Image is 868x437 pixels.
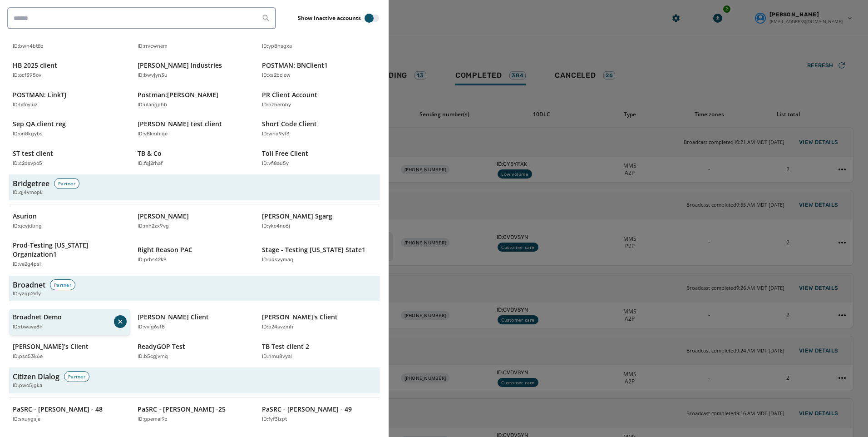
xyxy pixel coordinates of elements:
button: [PERSON_NAME] SgargID:ykc4no6j [258,208,380,234]
h3: Broadnet [13,279,45,290]
p: [PERSON_NAME] Sgarg [262,212,332,221]
button: PaSRC - [PERSON_NAME] - 48ID:sxuygsja [9,401,130,427]
p: Broadnet Demo [13,313,62,322]
button: BridgetreePartnerID:qj4vmopk [9,174,380,200]
p: [PERSON_NAME]'s Client [262,313,338,322]
p: PR Client Account [262,90,317,99]
div: Partner [50,279,75,290]
p: ID: ykc4no6j [262,223,290,230]
p: PaSRC - [PERSON_NAME] - 48 [13,405,103,414]
p: ID: rrvcwnem [138,43,168,50]
button: BroadnetPartnerID:yzqp2efy [9,276,380,302]
button: Toll Free ClientID:vfi8au5y [258,145,380,171]
button: AM ClientID:bwn4bt8z [9,28,130,54]
p: ID: nmu8vyal [262,353,292,361]
p: ID: ocf395ov [13,72,41,79]
button: TB Test client 2ID:nmu8vyal [258,338,380,364]
p: ID: c2dsvpo5 [13,160,42,168]
p: [PERSON_NAME] Client [138,313,209,322]
p: Stage - Testing [US_STATE] State1 [262,245,365,254]
p: [PERSON_NAME] Industries [138,61,222,70]
button: Broadnet DemoID:rbwave8h [9,309,130,335]
button: PaSRC - [PERSON_NAME] - 49ID:fyf3izpt [258,401,380,427]
p: ID: yp8nsgxa [262,43,292,50]
h3: Citizen Dialog [13,371,59,382]
button: Short Code ClientID:wrid9yf3 [258,116,380,142]
label: Show inactive accounts [298,15,361,22]
p: ID: sxuygsja [13,416,40,423]
button: [PERSON_NAME] ClientID:vvig6sf8 [134,309,255,335]
button: Prod-Testing [US_STATE] Organization1ID:ve2g4psi [9,237,130,272]
div: Partner [54,178,79,189]
button: HB 2025 clientID:ocf395ov [9,57,130,83]
h3: Bridgetree [13,178,49,189]
p: ID: gpemal9z [138,416,168,423]
p: ID: fqj2rhaf [138,160,163,168]
span: ID: pwo5jgka [13,382,42,390]
p: ID: prbs42k9 [138,256,167,264]
p: Prod-Testing [US_STATE] Organization1 [13,241,118,259]
button: PR Client AccountID:hzhernby [258,87,380,113]
p: Toll Free Client [262,149,308,158]
p: ID: hzhernby [262,101,291,109]
button: AsurionID:qcyjdbng [9,208,130,234]
button: [PERSON_NAME]ID:mh2zx9vg [134,208,255,234]
button: [PERSON_NAME]'s ClientID:psc53k6e [9,338,130,364]
button: Postman:[PERSON_NAME]ID:ulangphb [134,87,255,113]
span: ID: yzqp2efy [13,290,41,298]
button: ReadyGOP TestID:b5cgjvmq [134,338,255,364]
button: [PERSON_NAME]'s ClientID:b24svzmh [258,309,380,335]
button: POSTMAN: LinkTJID:lxfoyjuz [9,87,130,113]
button: Citizen DialogPartnerID:pwo5jgka [9,367,380,393]
div: Partner [64,371,89,382]
p: ID: mh2zx9vg [138,223,169,230]
button: API BroadwayID:rrvcwnem [134,28,255,54]
p: ID: bwn4bt8z [13,43,44,50]
button: Right Reason PACID:prbs42k9 [134,237,255,272]
p: POSTMAN: BNClient1 [262,61,328,70]
p: ID: vfi8au5y [262,160,289,168]
button: Sep QA client regID:on8kgybs [9,116,130,142]
p: ID: ve2g4psi [13,261,41,268]
p: ID: bdsvymaq [262,256,293,264]
p: ST test client [13,149,53,158]
p: ID: on8kgybs [13,130,43,138]
p: ID: qcyjdbng [13,223,42,230]
p: [PERSON_NAME] [138,212,189,221]
button: POSTMAN: BNClient1ID:xs2bciow [258,57,380,83]
p: Sep QA client reg [13,119,66,129]
p: ID: rbwave8h [13,323,43,331]
span: ID: qj4vmopk [13,189,43,197]
p: POSTMAN: LinkTJ [13,90,66,99]
p: TB & Co [138,149,162,158]
p: ID: vvig6sf8 [138,323,165,331]
p: Right Reason PAC [138,245,192,254]
p: [PERSON_NAME]'s Client [13,342,89,351]
p: PaSRC - [PERSON_NAME] - 49 [262,405,352,414]
p: ReadyGOP Test [138,342,185,351]
button: Stage - Testing [US_STATE] State1ID:bdsvymaq [258,237,380,272]
p: ID: lxfoyjuz [13,101,38,109]
p: Postman:[PERSON_NAME] [138,90,218,99]
p: ID: v8kmhjqe [138,130,168,138]
p: ID: bwvjyn3u [138,72,168,79]
p: ID: ulangphb [138,101,167,109]
p: TB Test client 2 [262,342,309,351]
p: HB 2025 client [13,61,57,70]
p: Asurion [13,212,37,221]
button: [PERSON_NAME] test clientID:v8kmhjqe [134,116,255,142]
button: API update client 10/2ID:yp8nsgxa [258,28,380,54]
p: PaSRC - [PERSON_NAME] -25 [138,405,226,414]
button: [PERSON_NAME] IndustriesID:bwvjyn3u [134,57,255,83]
p: ID: b24svzmh [262,323,293,331]
p: ID: psc53k6e [13,353,43,361]
p: ID: b5cgjvmq [138,353,168,361]
p: ID: wrid9yf3 [262,130,290,138]
button: ST test clientID:c2dsvpo5 [9,145,130,171]
button: PaSRC - [PERSON_NAME] -25ID:gpemal9z [134,401,255,427]
p: Short Code Client [262,119,317,129]
p: [PERSON_NAME] test client [138,119,222,129]
button: TB & CoID:fqj2rhaf [134,145,255,171]
p: ID: xs2bciow [262,72,291,79]
p: ID: fyf3izpt [262,416,287,423]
